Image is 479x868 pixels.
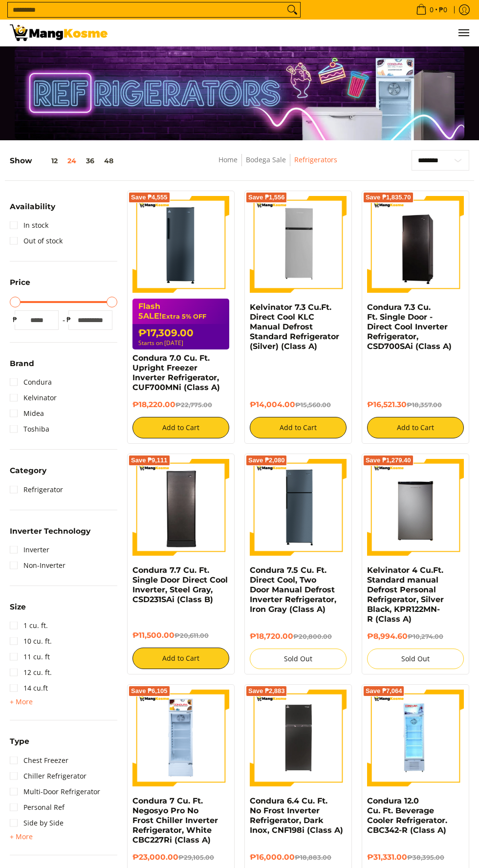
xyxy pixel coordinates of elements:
[366,688,402,694] span: Save ₱7,064
[367,631,464,641] h6: ₱8,994.60
[10,603,26,610] span: Size
[132,417,229,438] button: Add to Cart
[10,738,29,745] span: Type
[10,558,65,573] a: Non-Inverter
[10,738,29,752] summary: Open
[132,690,229,786] img: Condura 7 Cu. Ft. Negosyo Pro No Frost Chiller Inverter Refrigerator, White CBC227Ri (Class A)
[10,680,48,696] a: 14 cu.ft
[10,482,63,498] a: Refrigerator
[32,157,63,165] button: 12
[284,2,300,17] button: Search
[428,6,435,13] span: 0
[367,852,464,862] h6: ₱31,331.00
[10,527,90,542] summary: Open
[457,20,469,46] button: Menu
[10,279,30,286] span: Price
[117,20,469,46] ul: Customer Navigation
[367,690,464,786] img: Condura 12.0 Cu. Ft. Beverage Cooler Refrigerator. CBC342-R (Class A)
[174,154,382,176] nav: Breadcrumbs
[367,565,444,624] a: Kelvinator 4 Cu.Ft. Standard manual Defrost Personal Refrigerator, Silver Black, KPR122MN-R (Clas...
[132,400,229,410] h6: ₱18,220.00
[367,417,464,438] button: Add to Cart
[10,467,46,474] span: Category
[367,400,464,410] h6: ₱16,521.30
[81,157,99,165] button: 36
[407,854,444,861] del: ₱38,395.00
[10,527,90,535] span: Inverter Technology
[10,831,33,843] summary: Open
[250,796,343,835] a: Condura 6.4 Cu. Ft. No Frost Inverter Refrigerator, Dark Inox, CNF198i (Class A)
[250,417,347,438] button: Add to Cart
[10,360,34,367] span: Brand
[248,457,285,463] span: Save ₱2,080
[10,233,63,249] a: Out of stock
[367,303,452,351] a: Condura 7.3 Cu. Ft. Single Door - Direct Cool Inverter Refrigerator, CSD700SAi (Class A)
[10,618,48,633] a: 1 cu. ft.
[132,796,218,845] a: Condura 7 Cu. Ft. Negosyo Pro No Frost Chiller Inverter Refrigerator, White CBC227Ri (Class A)
[10,156,118,165] h5: Show
[10,203,55,210] span: Availability
[408,633,443,640] del: ₱10,274.00
[10,800,65,815] a: Personal Ref
[10,698,33,706] span: + More
[250,196,347,293] img: Kelvinator 7.3 Cu.Ft. Direct Cool KLC Manual Defrost Standard Refrigerator (Silver) (Class A)
[295,854,331,861] del: ₱18,883.00
[10,753,68,768] a: Chest Freezer
[174,632,209,639] del: ₱20,611.00
[407,401,442,409] del: ₱18,357.00
[366,195,411,200] span: Save ₱1,835.70
[10,696,33,708] summary: Open
[250,565,336,614] a: Condura 7.5 Cu. Ft. Direct Cool, Two Door Manual Defrost Inverter Refrigerator, Iron Gray (Class A)
[10,203,55,217] summary: Open
[117,20,469,46] nav: Main Menu
[99,157,118,165] button: 48
[250,690,347,786] img: Condura 6.4 Cu. Ft. No Frost Inverter Refrigerator, Dark Inox, CNF198i (Class A)
[132,630,229,640] h6: ₱11,500.00
[10,784,100,800] a: Multi-Door Refrigerator
[10,374,52,390] a: Condura
[218,155,238,164] a: Home
[131,195,168,200] span: Save ₱4,555
[10,217,48,233] a: In stock
[250,459,347,556] img: condura-direct-cool-7.5-cubic-feet-2-door-manual-defrost-inverter-ref-iron-gray-full-view-mang-kosme
[10,833,33,841] span: + More
[295,401,331,409] del: ₱15,560.00
[10,603,26,618] summary: Open
[132,852,229,862] h6: ₱23,000.00
[132,648,229,669] button: Add to Cart
[10,406,44,421] a: Midea
[248,688,285,694] span: Save ₱2,883
[250,400,347,410] h6: ₱14,004.00
[10,542,49,558] a: Inverter
[63,157,81,165] button: 24
[367,796,447,835] a: Condura 12.0 Cu. Ft. Beverage Cooler Refrigerator. CBC342-R (Class A)
[367,649,464,669] button: Sold Out
[250,852,347,862] h6: ₱16,000.00
[250,649,347,669] button: Sold Out
[293,633,332,640] del: ₱20,800.00
[175,401,212,409] del: ₱22,775.00
[10,360,34,374] summary: Open
[10,421,49,437] a: Toshiba
[10,649,50,665] a: 11 cu. ft
[131,688,168,694] span: Save ₱6,105
[294,155,337,164] a: Refrigerators
[413,4,450,15] span: •
[10,279,30,293] summary: Open
[132,196,229,293] img: Condura 7.0 Cu. Ft. Upright Freezer Inverter Refrigerator, CUF700MNi (Class A)
[132,353,220,392] a: Condura 7.0 Cu. Ft. Upright Freezer Inverter Refrigerator, CUF700MNi (Class A)
[248,195,285,200] span: Save ₱1,556
[132,565,228,604] a: Condura 7.7 Cu. Ft. Single Door Direct Cool Inverter, Steel Gray, CSD231SAi (Class B)
[366,457,411,463] span: Save ₱1,279.40
[64,315,73,325] span: ₱
[246,155,286,164] a: Bodega Sale
[250,303,339,351] a: Kelvinator 7.3 Cu.Ft. Direct Cool KLC Manual Defrost Standard Refrigerator (Silver) (Class A)
[10,390,57,406] a: Kelvinator
[10,815,64,831] a: Side by Side
[437,6,449,13] span: ₱0
[132,460,229,554] img: Condura 7.7 Cu. Ft. Single Door Direct Cool Inverter, Steel Gray, CSD231SAi (Class B)
[10,633,52,649] a: 10 cu. ft.
[10,467,46,481] summary: Open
